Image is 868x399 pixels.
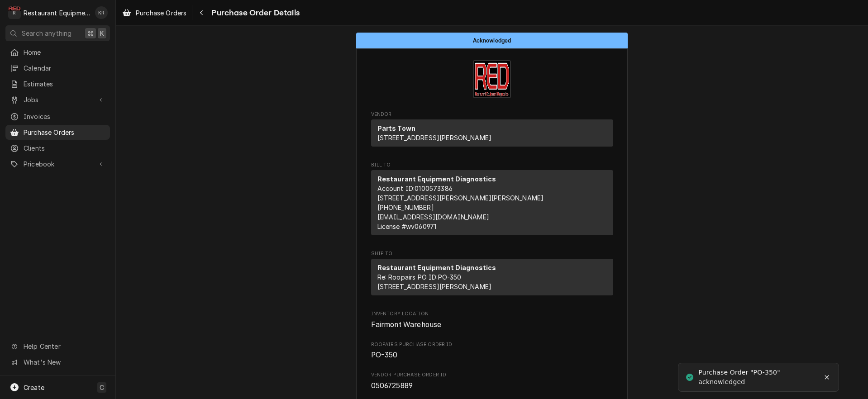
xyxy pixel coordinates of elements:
span: 0506725889 [371,381,413,390]
span: Help Center [24,342,105,351]
div: Purchase Order Bill To [371,161,613,239]
div: Status [356,33,628,48]
span: [STREET_ADDRESS][PERSON_NAME][PERSON_NAME] [377,194,544,202]
div: Purchase Order Vendor [371,111,613,151]
a: Home [5,45,110,60]
span: Roopairs Purchase Order ID [371,350,613,361]
div: Ship To [371,259,613,295]
span: [STREET_ADDRESS][PERSON_NAME] [377,283,492,290]
a: [PHONE_NUMBER] [377,204,434,211]
a: Go to Jobs [5,92,110,107]
div: Purchase Order "PO-350" acknowledged [698,368,820,387]
a: Calendar [5,61,110,76]
span: Invoices [24,112,105,121]
span: Inventory Location [371,319,613,330]
span: Estimates [24,79,105,89]
div: Restaurant Equipment Diagnostics's Avatar [8,6,21,19]
div: Kelli Robinette's Avatar [95,6,108,19]
span: Calendar [24,63,105,73]
a: Estimates [5,76,110,91]
div: Vendor [371,119,613,150]
a: Clients [5,141,110,156]
span: Fairmont Warehouse [371,320,442,329]
span: Clients [24,143,105,153]
span: Vendor Purchase Order ID [371,380,613,391]
strong: Restaurant Equipment Diagnostics [377,264,496,271]
a: Go to Help Center [5,339,110,354]
span: Acknowledged [473,38,511,43]
span: K [100,28,104,38]
div: KR [95,6,108,19]
span: Purchase Orders [24,128,105,137]
div: Bill To [371,170,613,235]
span: Bill To [371,161,613,169]
span: PO-350 [371,351,398,359]
span: Pricebook [24,159,92,169]
span: Vendor Purchase Order ID [371,371,613,379]
div: R [8,6,21,19]
span: [STREET_ADDRESS][PERSON_NAME] [377,134,492,142]
span: Inventory Location [371,310,613,318]
span: Re: Roopairs PO ID: PO-350 [377,273,462,281]
span: Vendor [371,111,613,118]
div: Inventory Location [371,310,613,330]
div: Vendor [371,119,613,147]
a: Go to What's New [5,355,110,370]
div: Purchase Order Ship To [371,250,613,299]
span: ⌘ [87,28,94,38]
span: Purchase Orders [136,8,186,18]
div: Ship To [371,259,613,299]
span: License # wv060971 [377,223,437,230]
span: Roopairs Purchase Order ID [371,341,613,348]
span: C [100,383,104,392]
span: Account ID: 0100573386 [377,185,453,192]
a: Invoices [5,109,110,124]
span: Ship To [371,250,613,257]
a: Go to Pricebook [5,157,110,171]
img: Logo [473,60,511,98]
a: [EMAIL_ADDRESS][DOMAIN_NAME] [377,213,489,221]
div: Roopairs Purchase Order ID [371,341,613,361]
span: Home [24,47,105,57]
span: Jobs [24,95,92,104]
span: Search anything [22,28,72,38]
div: Vendor Purchase Order ID [371,371,613,391]
span: Purchase Order Details [209,7,300,19]
button: Search anything⌘K [5,25,110,41]
a: Purchase Orders [119,5,190,20]
button: Navigate back [194,5,209,20]
div: Restaurant Equipment Diagnostics [24,8,90,18]
div: Bill To [371,170,613,239]
span: What's New [24,357,105,367]
strong: Restaurant Equipment Diagnostics [377,175,496,183]
strong: Parts Town [377,124,416,132]
a: Purchase Orders [5,125,110,140]
span: Create [24,384,44,391]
